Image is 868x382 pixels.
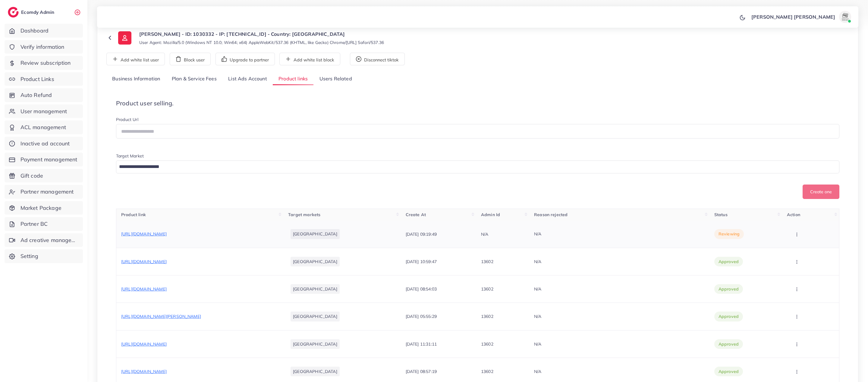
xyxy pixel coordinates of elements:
[8,7,56,17] a: logoEcomdy Admin
[5,88,83,102] a: Auto Refund
[5,24,83,38] a: Dashboard
[20,123,66,131] span: ACL management
[5,201,83,215] a: Market Package
[20,188,74,196] span: Partner management
[20,107,67,115] span: User management
[21,9,56,15] h2: Ecomdy Admin
[5,137,83,151] a: Inactive ad account
[5,169,83,183] a: Gift code
[20,252,38,260] span: Setting
[751,13,835,20] p: [PERSON_NAME] [PERSON_NAME]
[406,368,437,375] p: [DATE] 08:57:19
[839,11,851,23] img: avatar
[116,160,839,173] div: Search for option
[117,162,832,172] input: Search for option
[20,75,54,83] span: Product Links
[20,204,61,212] span: Market Package
[5,185,83,199] a: Partner management
[20,140,70,148] span: Inactive ad account
[121,369,167,374] span: [URL][DOMAIN_NAME]
[5,233,83,247] a: Ad creative management
[481,368,493,375] p: 13602
[5,56,83,70] a: Review subscription
[291,367,340,376] li: [GEOGRAPHIC_DATA]
[5,104,83,118] a: User management
[5,217,83,231] a: Partner BC
[748,11,854,23] a: [PERSON_NAME] [PERSON_NAME]avatar
[20,59,71,67] span: Review subscription
[20,91,52,99] span: Auto Refund
[20,172,43,180] span: Gift code
[20,236,78,244] span: Ad creative management
[5,153,83,166] a: Payment management
[5,120,83,134] a: ACL management
[20,220,48,228] span: Partner BC
[719,368,739,374] span: approved
[20,27,49,35] span: Dashboard
[5,249,83,263] a: Setting
[5,72,83,86] a: Product Links
[5,40,83,54] a: Verify information
[8,7,19,17] img: logo
[20,43,64,51] span: Verify information
[534,369,541,374] span: N/A
[20,156,77,163] span: Payment management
